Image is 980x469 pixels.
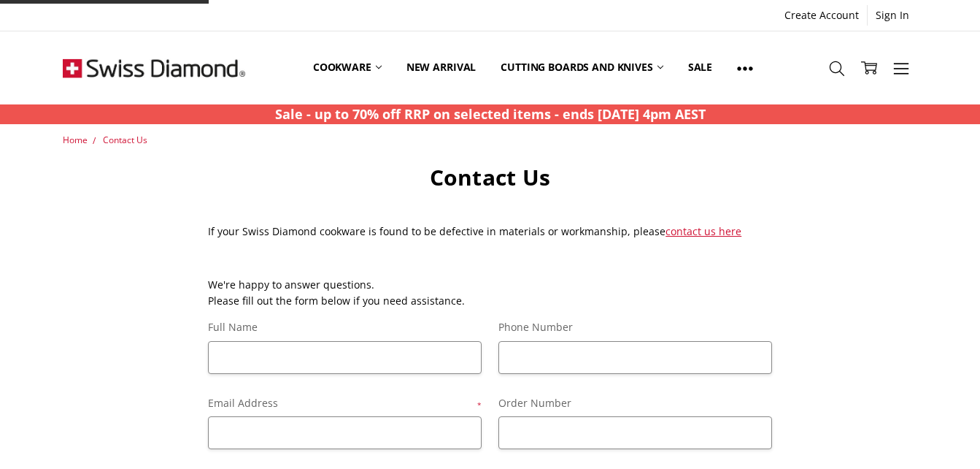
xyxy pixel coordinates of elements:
[63,31,245,104] img: Free Shipping On Every Order
[665,224,741,238] a: contact us here
[103,134,147,146] a: Contact Us
[301,35,394,100] a: Cookware
[208,164,772,191] h1: Contact Us
[725,35,765,101] a: Show All
[208,277,772,310] p: We're happy to answer questions. Please fill out the form below if you need assistance.
[498,319,772,335] label: Phone Number
[394,35,488,100] a: New arrival
[63,134,88,146] a: Home
[488,35,676,100] a: Cutting boards and knives
[275,105,706,123] strong: Sale - up to 70% off RRP on selected items - ends [DATE] 4pm AEST
[208,224,772,240] p: If your Swiss Diamond cookware is found to be defective in materials or workmanship, please
[498,395,772,411] label: Order Number
[868,5,917,26] a: Sign In
[208,319,482,335] label: Full Name
[676,35,725,100] a: Sale
[208,395,482,411] label: Email Address
[776,5,867,26] a: Create Account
